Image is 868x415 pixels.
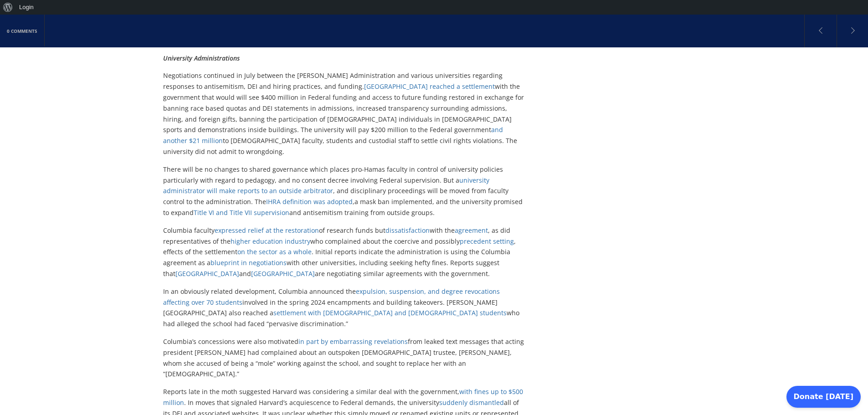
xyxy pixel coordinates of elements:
[385,226,430,235] a: dissatisfaction
[364,82,495,91] a: [GEOGRAPHIC_DATA] reached a settlement
[163,286,524,329] p: In an obviously related development, Columbia announced the involved in the spring 2024 encampmen...
[237,247,312,256] a: on the sector as a whole
[163,336,524,379] p: Columbia’s concessions were also motivated from leaked text messages that acting president [PERSO...
[175,269,239,278] a: [GEOGRAPHIC_DATA]
[353,197,354,206] span: ,
[163,387,523,407] a: with fines up to $500 million
[266,197,353,206] a: IHRA definition was adopted
[163,164,524,218] p: There will be no changes to shared governance which places pro-Hamas faculty in control of univer...
[231,237,310,246] a: higher education industry
[194,208,289,217] a: Title VI and Title VII supervision
[298,337,408,346] a: in part by embarrassing revelations
[273,308,507,317] a: settlement with [DEMOGRAPHIC_DATA] and [DEMOGRAPHIC_DATA] students
[211,258,287,267] a: blueprint in negotiations
[455,226,488,235] a: agreement
[460,237,514,246] a: precedent setting
[163,225,524,279] p: Columbia faculty of research funds but with the , as did representatives of the who complained ab...
[215,226,319,235] a: expressed relief at the restoration
[251,269,315,278] a: [GEOGRAPHIC_DATA]
[163,287,500,307] a: expulsion, suspension, and degree revocations affecting over 70 students
[439,398,504,407] a: suddenly dismantled
[163,70,524,157] p: Negotiations continued in July between the [PERSON_NAME] Administration and various universities ...
[163,54,240,62] em: University Administrations
[163,176,489,195] a: university administrator will make reports to an outside arbitrator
